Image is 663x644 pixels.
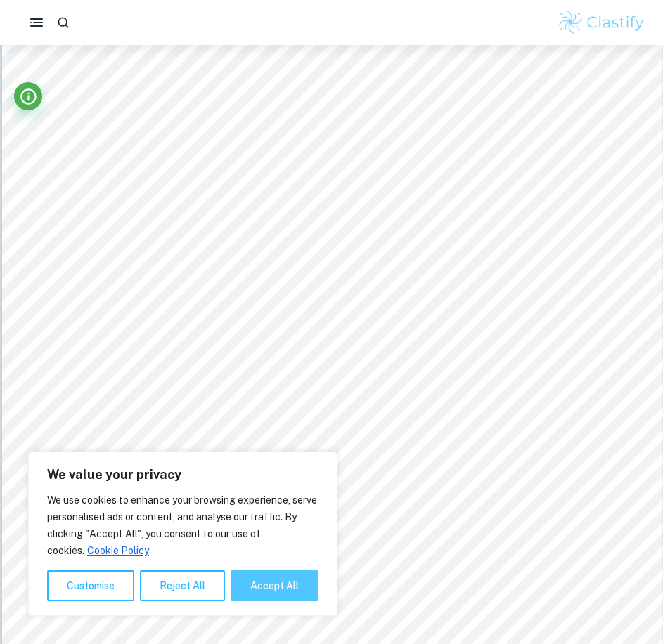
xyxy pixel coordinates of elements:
[140,570,225,601] button: Reject All
[47,492,318,559] p: We use cookies to enhance your browsing experience, serve personalised ads or content, and analys...
[47,570,134,601] button: Customise
[14,82,42,110] button: Info
[86,544,150,557] a: Cookie Policy
[557,8,646,37] img: Clastify logo
[231,570,318,601] button: Accept All
[28,452,337,616] div: We value your privacy
[47,466,318,483] p: We value your privacy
